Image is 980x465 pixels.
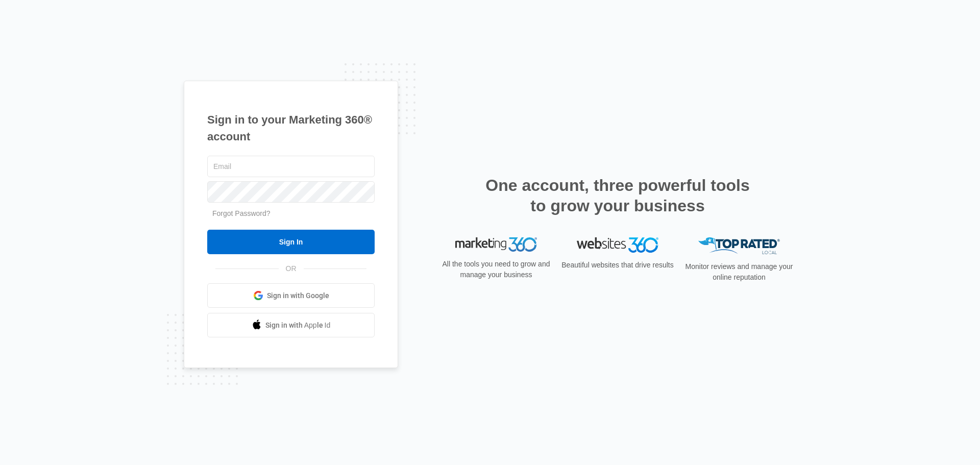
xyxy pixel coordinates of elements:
[207,313,375,337] a: Sign in with Apple Id
[279,263,304,274] span: OR
[265,320,331,331] span: Sign in with Apple Id
[207,283,375,308] a: Sign in with Google
[682,261,796,283] p: Monitor reviews and manage your online reputation
[207,230,375,254] input: Sign In
[207,156,375,177] input: Email
[267,290,329,301] span: Sign in with Google
[698,237,780,254] img: Top Rated Local
[212,209,271,217] a: Forgot Password?
[577,237,658,252] img: Websites 360
[439,259,553,280] p: All the tools you need to grow and manage your business
[455,237,537,252] img: Marketing 360
[207,111,375,145] h1: Sign in to your Marketing 360® account
[560,260,675,271] p: Beautiful websites that drive results
[482,175,753,216] h2: One account, three powerful tools to grow your business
